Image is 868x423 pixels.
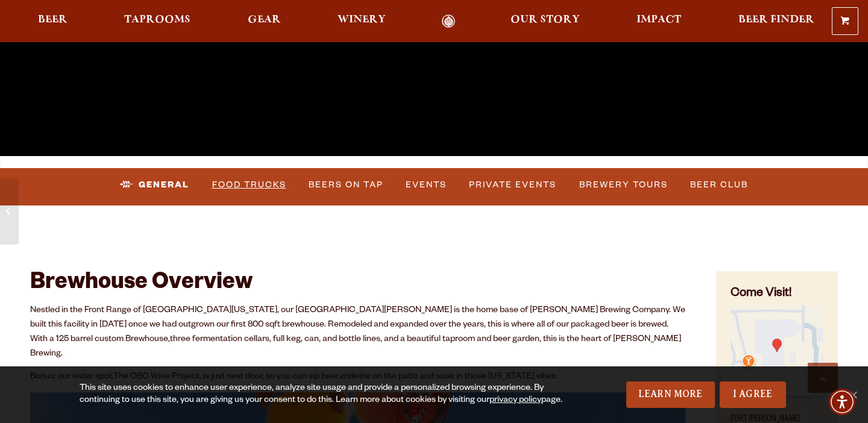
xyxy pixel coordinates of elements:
a: Beer [30,14,75,28]
span: Impact [637,15,681,25]
span: three fermentation cellars, full keg, can, and bottle lines, and a beautiful taproom and beer gar... [30,335,681,359]
span: Gear [248,15,281,25]
a: General [115,171,194,199]
a: Scroll to top [808,363,838,393]
span: Our Story [511,15,580,25]
h2: Brewhouse Overview [30,271,686,298]
span: Taprooms [124,15,190,25]
a: privacy policy [489,396,541,406]
a: Learn More [626,381,715,408]
div: Accessibility Menu [829,389,855,415]
a: Food Trucks [207,171,291,199]
a: Taprooms [116,14,198,28]
a: Beer Club [685,171,753,199]
a: Impact [629,14,689,28]
h4: Come Visit! [731,286,823,303]
span: Winery [338,15,386,25]
img: Small thumbnail of location on map [731,305,823,398]
a: Our Story [503,14,588,28]
a: Beers on Tap [304,171,388,199]
p: Nestled in the Front Range of [GEOGRAPHIC_DATA][US_STATE], our [GEOGRAPHIC_DATA][PERSON_NAME] is ... [30,304,686,362]
span: Beer Finder [738,15,814,25]
span: Beer [38,15,68,25]
a: Events [401,171,451,199]
a: Beer Finder [731,14,822,28]
a: Private Events [464,171,561,199]
a: Odell Home [426,14,471,28]
a: Brewery Tours [574,171,673,199]
a: Winery [330,14,394,28]
div: This site uses cookies to enhance user experience, analyze site usage and provide a personalized ... [80,383,564,407]
a: Gear [240,14,289,28]
a: I Agree [720,381,786,408]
